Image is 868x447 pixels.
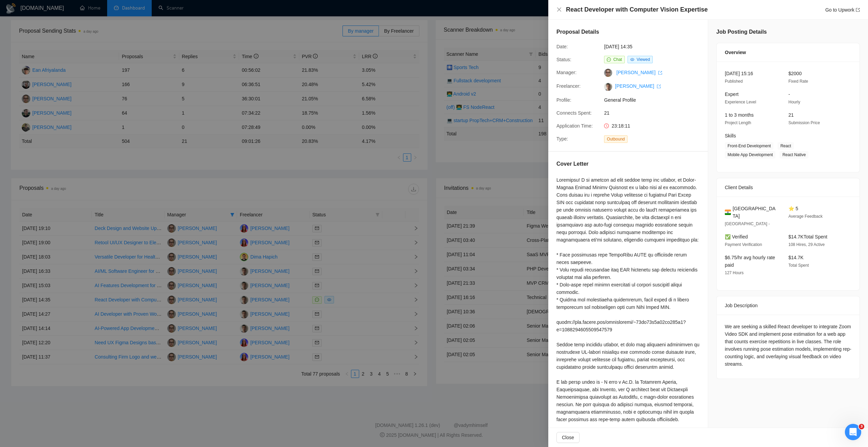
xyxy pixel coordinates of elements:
[825,7,860,13] a: Go to Upworkexport
[556,7,562,13] button: Close
[725,221,770,226] span: [GEOGRAPHIC_DATA] -
[725,242,762,247] span: Payment Verification
[604,83,612,91] img: c1JrBMKs4n6n1XTwr9Ch9l6Wx8P0d_I_SvDLcO1YUT561ZyDL7tww5njnySs8rLO2E
[607,57,611,62] span: message
[856,8,860,12] span: export
[725,255,775,268] span: $6.75/hr avg hourly rate paid
[780,151,808,159] span: React Native
[859,424,864,429] span: 3
[788,79,808,84] span: Fixed Rate
[556,432,580,443] button: Close
[725,79,743,84] span: Published
[725,296,851,315] div: Job Description
[556,97,571,103] span: Profile:
[788,100,800,104] span: Hourly
[788,234,827,239] span: $14.7K Total Spent
[604,96,706,104] span: General Profile
[556,28,599,36] h5: Proposal Details
[725,323,851,368] div: We are seeking a skilled React developer to integrate Zoom Video SDK and implement pose estimatio...
[556,57,571,62] span: Status:
[630,57,634,62] span: eye
[556,44,568,49] span: Date:
[562,434,574,441] span: Close
[788,71,802,76] span: $2000
[556,70,577,75] span: Manager:
[725,178,851,197] div: Client Details
[725,120,751,125] span: Project Length
[604,109,706,117] span: 21
[637,57,650,62] span: Viewed
[788,112,794,118] span: 21
[778,142,794,150] span: React
[845,424,861,440] iframe: Intercom live chat
[725,133,736,138] span: Skills
[604,135,628,143] span: Outbound
[658,71,662,75] span: export
[788,242,825,247] span: 108 Hires, 29 Active
[556,160,588,168] h5: Cover Letter
[725,270,744,275] span: 127 Hours
[788,255,803,260] span: $14.7K
[725,71,753,76] span: [DATE] 15:16
[604,43,706,50] span: [DATE] 14:35
[725,234,748,239] span: ✅ Verified
[556,110,592,116] span: Connects Spent:
[725,100,756,104] span: Experience Level
[725,112,754,118] span: 1 to 3 months
[733,205,778,220] span: [GEOGRAPHIC_DATA]
[604,123,609,128] span: clock-circle
[613,57,622,62] span: Chat
[566,5,708,14] h4: React Developer with Computer Vision Expertise
[556,83,581,89] span: Freelancer:
[725,209,731,216] img: 🇮🇳
[725,151,775,159] span: Mobile App Development
[788,206,798,211] span: ⭐ 5
[616,70,662,75] a: [PERSON_NAME] export
[612,123,630,129] span: 23:18:11
[725,49,746,56] span: Overview
[788,263,809,268] span: Total Spent
[556,123,593,129] span: Application Time:
[716,28,767,36] h5: Job Posting Details
[556,7,562,12] span: close
[725,92,738,97] span: Expert
[725,142,773,150] span: Front-End Development
[615,83,661,89] a: [PERSON_NAME] export
[788,92,790,97] span: -
[788,214,823,219] span: Average Feedback
[788,120,820,125] span: Submission Price
[556,136,568,142] span: Type:
[657,84,661,88] span: export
